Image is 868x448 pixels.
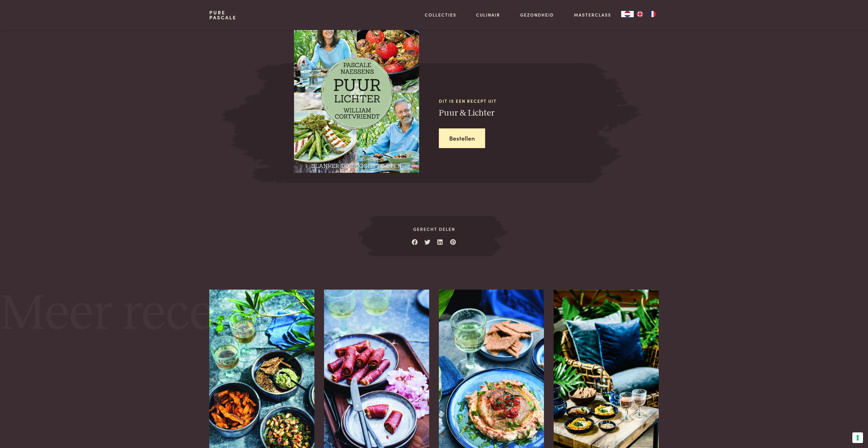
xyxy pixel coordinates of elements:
a: FR [646,11,659,17]
a: Bestellen [439,128,485,148]
button: Uw voorkeuren voor toestemming voor trackingtechnologieën [852,432,863,443]
a: PurePascale [209,10,236,20]
a: Collecties [425,12,456,18]
aside: Language selected: Nederlands [621,11,659,17]
a: Masterclass [574,12,611,18]
a: NL [621,11,634,17]
ul: Language list [634,11,659,17]
span: Dit is een recept uit [439,98,584,104]
span: Gerecht delen [378,226,490,232]
a: Culinair [476,12,500,18]
a: EN [634,11,646,17]
a: Gezondheid [520,12,554,18]
div: Language [621,11,634,17]
h3: Puur & Lichter [439,108,584,119]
